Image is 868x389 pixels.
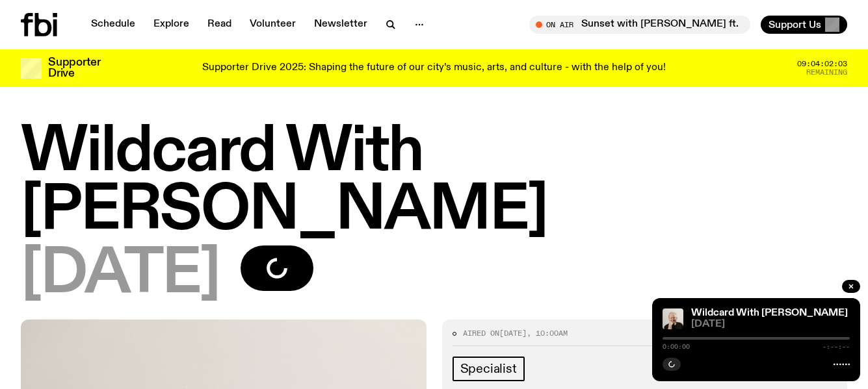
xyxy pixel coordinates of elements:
a: Wildcard With [PERSON_NAME] [691,308,848,318]
span: 09:04:02:03 [797,60,847,68]
a: Specialist [453,357,525,381]
span: [DATE] [691,320,850,329]
span: 0:00:00 [663,344,690,350]
span: Support Us [769,19,821,31]
a: Schedule [83,16,143,34]
h1: Wildcard With [PERSON_NAME] [21,123,847,240]
a: Read [200,16,239,34]
span: -:--:-- [822,344,850,350]
span: [DATE] [499,328,527,338]
span: Aired on [463,328,499,338]
a: Volunteer [242,16,304,34]
p: Supporter Drive 2025: Shaping the future of our city’s music, arts, and culture - with the help o... [202,62,666,74]
span: [DATE] [21,245,220,304]
a: Newsletter [306,16,375,34]
a: Explore [146,16,197,34]
span: , 10:00am [527,328,568,338]
span: Specialist [460,362,517,376]
button: Support Us [761,16,847,34]
span: Remaining [806,69,847,76]
img: Stuart is smiling charmingly, wearing a black t-shirt against a stark white background. [663,308,683,329]
h3: Supporter Drive [48,57,100,79]
button: On AirSunset with [PERSON_NAME] ft. finedining & Izzy G [529,16,750,34]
